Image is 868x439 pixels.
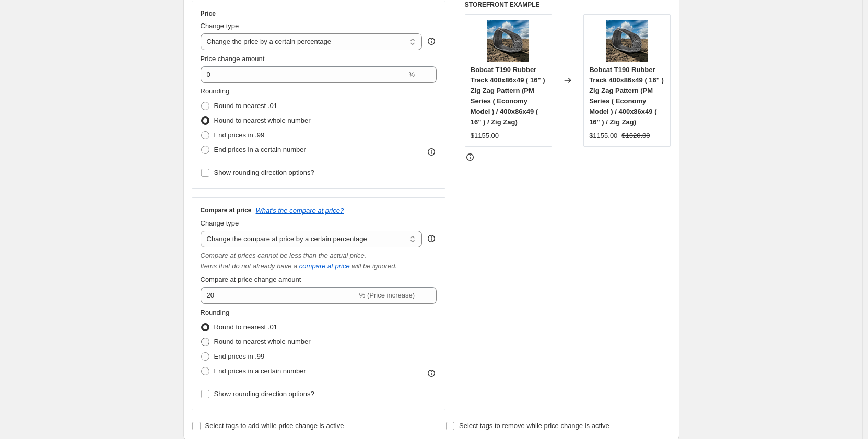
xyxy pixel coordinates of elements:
span: % [408,70,415,78]
span: Compare at price change amount [201,276,301,283]
span: Bobcat T190 Rubber Track 400x86x49 ( 16" ) Zig Zag Pattern (PM Series ( Economy Model ) / 400x86x... [471,66,545,126]
span: Price change amount [201,55,265,63]
input: -15 [201,66,407,83]
strike: $1320.00 [621,130,650,141]
span: End prices in a certain number [214,367,306,375]
span: Change type [201,22,239,30]
span: Round to nearest whole number [214,116,311,124]
span: End prices in a certain number [214,146,306,153]
div: $1155.00 [471,130,499,141]
span: Rounding [201,87,230,95]
span: Round to nearest whole number [214,338,311,346]
span: Show rounding direction options? [214,390,314,398]
img: bobcat-rubber-track-bobcat-t190-rubber-track-400x86x49-16-zig-zag-pattern-45583795519804_80x.png [606,20,648,62]
span: Select tags to add while price change is active [205,422,344,430]
h3: Price [201,9,216,18]
span: End prices in .99 [214,131,265,139]
i: Items that do not already have a [201,262,298,270]
i: will be ignored. [351,262,397,270]
div: help [426,36,437,46]
input: -15 [201,287,357,304]
div: $1155.00 [589,130,617,141]
h6: STOREFRONT EXAMPLE [465,1,671,9]
span: Show rounding direction options? [214,169,314,176]
button: What's the compare at price? [256,207,344,215]
button: compare at price [299,262,350,270]
span: % (Price increase) [359,291,415,299]
span: Select tags to remove while price change is active [459,422,609,430]
span: Round to nearest .01 [214,102,277,110]
img: bobcat-rubber-track-bobcat-t190-rubber-track-400x86x49-16-zig-zag-pattern-45583795519804_80x.png [487,20,529,62]
span: End prices in .99 [214,352,265,360]
div: help [426,233,437,244]
i: Compare at prices cannot be less than the actual price. [201,252,367,259]
span: Change type [201,219,239,227]
span: Rounding [201,309,230,316]
span: Bobcat T190 Rubber Track 400x86x49 ( 16" ) Zig Zag Pattern (PM Series ( Economy Model ) / 400x86x... [589,66,664,126]
span: Round to nearest .01 [214,323,277,331]
h3: Compare at price [201,206,252,215]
